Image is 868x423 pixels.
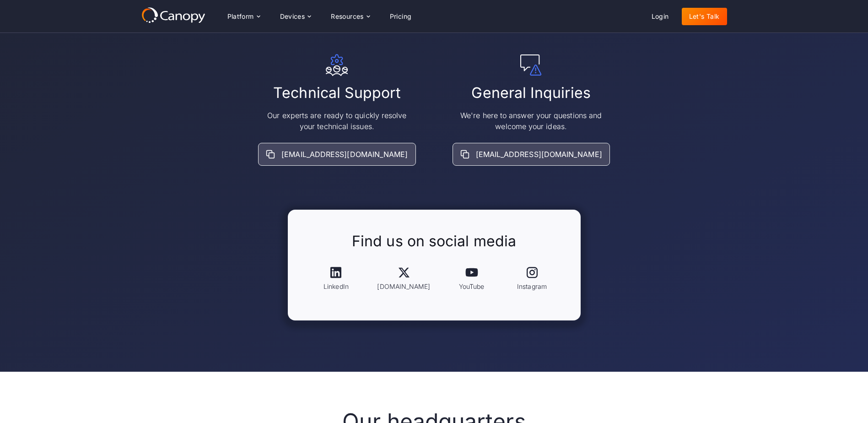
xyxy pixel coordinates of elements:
div: [EMAIL_ADDRESS][DOMAIN_NAME] [281,149,408,160]
a: LinkedIn [310,258,363,298]
p: Our experts are ready to quickly resolve your technical issues. [264,110,410,132]
a: Pricing [383,8,419,25]
div: Devices [273,7,318,26]
div: Devices [280,13,305,20]
h2: General Inquiries [471,83,590,103]
a: Login [644,8,676,25]
div: Platform [220,7,267,26]
div: Instagram [517,282,547,291]
div: [EMAIL_ADDRESS][DOMAIN_NAME] [476,149,602,160]
div: Resources [331,13,364,20]
div: LinkedIn [323,282,349,291]
h2: Technical Support [273,83,400,103]
div: [DOMAIN_NAME] [377,282,430,291]
div: Platform [227,13,254,20]
a: Let's Talk [682,8,727,25]
p: We're here to answer your questions and welcome your ideas. [458,110,604,132]
a: YouTube [445,258,498,298]
a: [DOMAIN_NAME] [370,258,437,298]
div: Resources [323,7,377,26]
a: Instagram [506,258,559,298]
h2: Find us on social media [352,232,516,251]
div: YouTube [459,282,485,291]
